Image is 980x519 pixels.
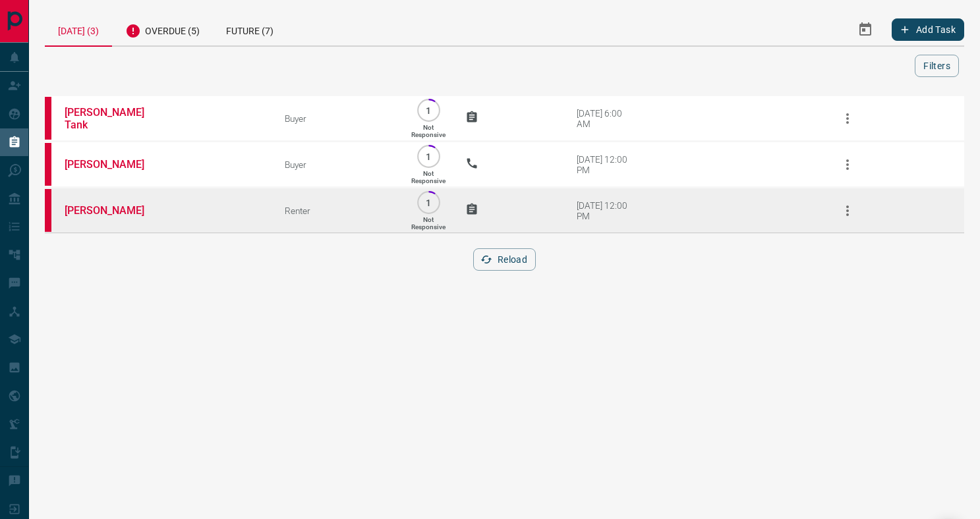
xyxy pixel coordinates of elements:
[850,14,881,45] button: Select Date Range
[112,13,213,45] div: Overdue (5)
[65,106,163,131] a: [PERSON_NAME] Tank
[577,200,633,221] div: [DATE] 12:00 PM
[45,13,112,47] div: [DATE] (3)
[473,248,536,271] button: Reload
[424,198,434,207] p: 1
[892,18,964,41] button: Add Task
[45,143,51,186] div: property.ca
[45,189,51,232] div: property.ca
[285,205,391,216] div: Renter
[65,204,163,217] a: [PERSON_NAME]
[411,124,446,138] p: Not Responsive
[411,216,446,231] p: Not Responsive
[424,105,434,115] p: 1
[213,13,287,45] div: Future (7)
[285,159,391,170] div: Buyer
[577,154,633,175] div: [DATE] 12:00 PM
[285,113,391,124] div: Buyer
[411,170,446,184] p: Not Responsive
[45,97,51,140] div: property.ca
[577,108,633,129] div: [DATE] 6:00 AM
[915,55,959,77] button: Filters
[65,158,163,171] a: [PERSON_NAME]
[424,151,434,161] p: 1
